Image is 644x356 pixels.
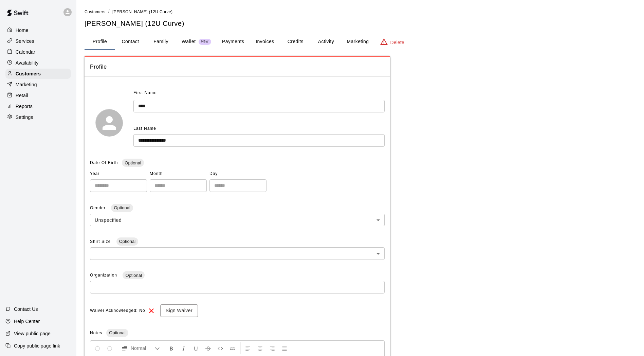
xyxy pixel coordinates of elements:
[5,25,71,35] a: Home
[217,34,250,50] button: Payments
[90,168,147,179] span: Year
[16,114,33,121] p: Settings
[390,39,404,46] p: Delete
[108,8,110,15] li: /
[111,205,133,210] span: Optional
[5,47,71,57] a: Calendar
[250,34,280,50] button: Invoices
[311,34,341,50] button: Activity
[5,101,71,111] a: Reports
[16,27,29,34] p: Home
[118,342,163,354] button: Formatting Options
[90,273,118,278] span: Organization
[90,63,385,71] span: Profile
[104,342,115,354] button: Redo
[90,331,102,335] span: Notes
[90,214,385,226] div: Unspecified
[279,342,290,354] button: Justify Align
[254,342,266,354] button: Center Align
[146,34,176,50] button: Family
[14,342,60,349] p: Copy public page link
[166,342,177,354] button: Format Bold
[16,81,37,88] p: Marketing
[209,168,266,179] span: Day
[131,345,154,352] span: Normal
[85,34,636,50] div: basic tabs example
[227,342,238,354] button: Insert Link
[5,90,71,101] a: Retail
[341,34,374,50] button: Marketing
[85,34,115,50] button: Profile
[90,239,112,244] span: Shirt Size
[242,342,254,354] button: Left Align
[85,19,636,28] h5: [PERSON_NAME] (12U Curve)
[90,206,107,210] span: Gender
[16,70,41,77] p: Customers
[90,305,145,316] span: Waiver Acknowledged: No
[182,38,196,45] p: Wallet
[190,342,202,354] button: Format Underline
[16,103,33,110] p: Reports
[202,342,214,354] button: Format Strikethrough
[266,342,278,354] button: Right Align
[116,239,138,244] span: Optional
[85,8,636,16] nav: breadcrumb
[16,49,35,55] p: Calendar
[16,38,34,44] p: Services
[133,126,156,131] span: Last Name
[115,34,146,50] button: Contact
[150,168,207,179] span: Month
[16,59,39,66] p: Availability
[14,306,38,313] p: Contact Us
[106,330,128,335] span: Optional
[85,10,106,14] span: Customers
[133,88,157,99] span: First Name
[5,58,71,68] a: Availability
[5,69,71,79] a: Customers
[14,318,40,325] p: Help Center
[5,112,71,122] a: Settings
[85,9,106,14] a: Customers
[92,342,103,354] button: Undo
[122,160,144,165] span: Optional
[280,34,311,50] button: Credits
[5,36,71,46] a: Services
[123,273,144,278] span: Optional
[178,342,189,354] button: Format Italics
[160,304,198,317] button: Sign Waiver
[215,342,226,354] button: Insert Code
[5,79,71,90] a: Marketing
[14,330,51,337] p: View public page
[16,92,28,99] p: Retail
[90,160,118,165] span: Date Of Birth
[199,39,211,44] span: New
[112,10,172,14] span: [PERSON_NAME] (12U Curve)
